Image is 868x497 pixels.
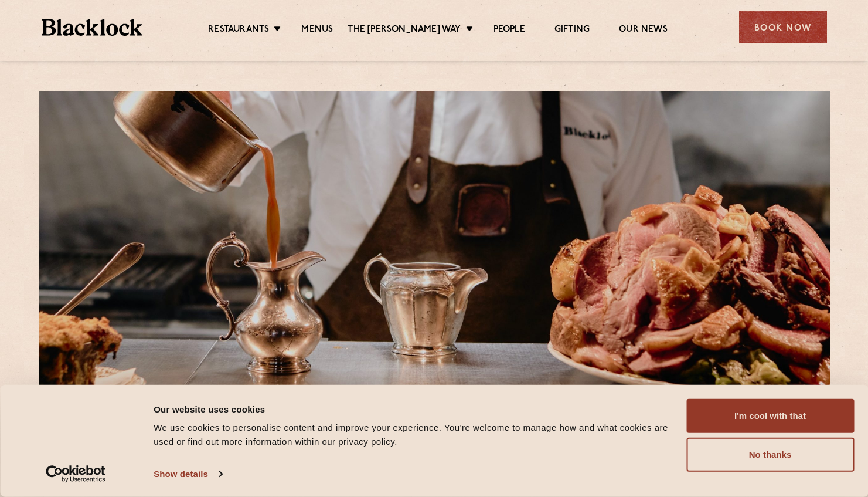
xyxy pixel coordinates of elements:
a: Gifting [554,24,590,37]
a: Restaurants [208,24,269,37]
button: I'm cool with that [686,399,854,433]
a: People [493,24,525,37]
a: Usercentrics Cookiebot - opens in a new window [25,465,127,483]
div: Our website uses cookies [154,402,673,416]
a: Show details [154,465,222,483]
a: The [PERSON_NAME] Way [348,24,461,37]
div: Book Now [739,11,827,43]
a: Our News [619,24,668,37]
img: BL_Textured_Logo-footer-cropped.svg [42,19,143,36]
button: No thanks [686,438,854,472]
div: We use cookies to personalise content and improve your experience. You're welcome to manage how a... [154,421,673,449]
a: Menus [301,24,333,37]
